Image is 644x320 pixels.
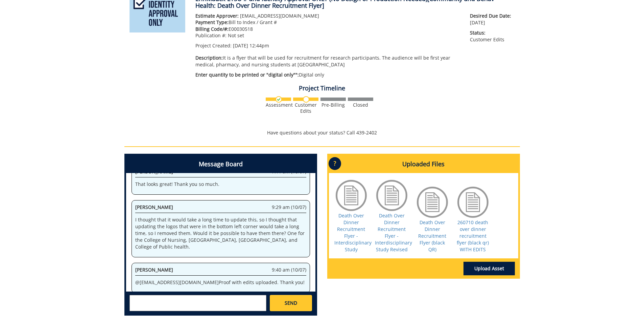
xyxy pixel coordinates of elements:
span: 9:40 am (10/07) [272,266,306,273]
p: [DATE] [470,13,515,26]
h4: Uploaded Files [329,155,518,173]
span: [PERSON_NAME] [135,168,173,175]
a: SEND [270,295,312,311]
span: Desired Due Date: [470,13,515,19]
p: It is a flyer that will be used for recruitment for research participants. The audience will be f... [195,55,460,68]
div: Assessment [266,102,291,108]
span: Status: [470,29,515,36]
a: Death Over Dinner Recruitment Flyer - Interdisciplinary Study [334,212,372,253]
h4: Project Timeline [124,85,520,92]
span: Billing Code/#: [195,26,229,32]
p: Digital only [195,71,460,78]
p: I thought that it would take a long time to update this, so I thought that updating the logos tha... [135,216,306,250]
span: Enter quantity to be printed or "digital only"": [195,71,299,78]
span: Publication #: [195,32,226,39]
a: 260710 death over dinner recruitment flyer (black qr) WITH EDITS [457,219,489,253]
span: Not set [228,32,244,39]
a: Upload Asset [463,262,515,275]
img: no [303,96,309,103]
span: Project Created: [195,42,232,49]
p: @ [EMAIL_ADDRESS][DOMAIN_NAME] Proof with edits uploaded. Thank you! [135,279,306,286]
p: Customer Edits [470,29,515,43]
p: Have questions about your status? Call 439-2402 [124,129,520,136]
h4: Message Board [126,155,315,173]
span: [PERSON_NAME] [135,266,173,273]
span: Estimate Approver: [195,13,239,19]
a: Death Over Dinner Recruitment Flyer - Interdisciplinary Study Revised [375,212,412,253]
span: 9:29 am (10/07) [272,204,306,211]
p: ? [329,157,341,170]
img: checkmark [276,96,282,103]
span: Description: [195,55,223,61]
span: Payment Type: [195,19,229,25]
p: [EMAIL_ADDRESS][DOMAIN_NAME] [195,13,460,19]
div: Closed [348,102,373,108]
p: That looks great! Thank you so much. [135,181,306,188]
span: [PERSON_NAME] [135,204,173,210]
p: Bill to Index / Grant # [195,19,460,26]
textarea: messageToSend [129,295,266,311]
div: Customer Edits [293,102,318,114]
span: SEND [285,300,297,306]
p: E00030518 [195,26,460,33]
div: Pre-Billing [320,102,346,108]
a: Death Over Dinner Recruitment Flyer (black QR) [418,219,446,253]
span: [DATE] 12:44pm [233,42,269,49]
